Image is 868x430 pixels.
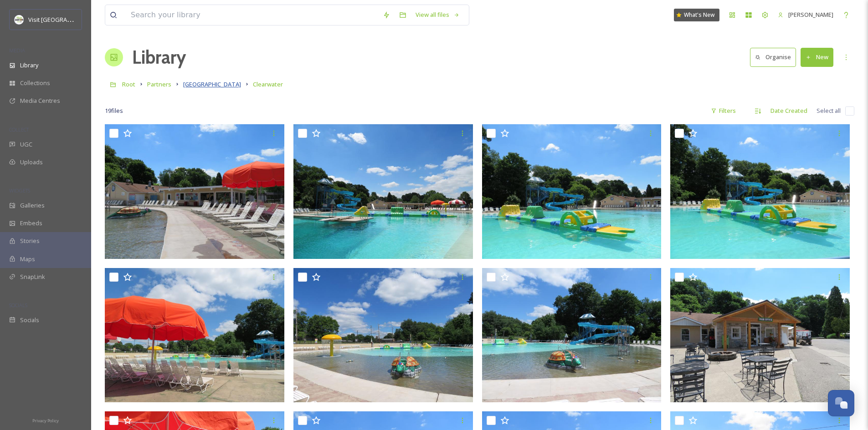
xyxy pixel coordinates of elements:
span: MEDIA [9,47,25,54]
a: Privacy Policy [32,415,59,425]
div: Filters [706,102,740,120]
div: Date Created [766,102,812,120]
span: Collections [20,79,50,87]
span: Media Centres [20,96,60,105]
span: UGC [20,140,32,149]
span: WIDGETS [9,187,30,194]
span: Privacy Policy [32,418,59,424]
img: IMG_0697.jpeg [482,268,662,403]
span: Partners [147,80,171,88]
span: SOCIALS [9,302,27,309]
a: Partners [147,79,171,90]
span: Library [20,61,38,70]
img: download.jpeg [15,15,24,24]
input: Search your library [126,5,378,25]
a: View all files [411,6,464,24]
a: What's New [674,9,719,21]
span: Clearwater [253,80,283,88]
span: [GEOGRAPHIC_DATA] [183,80,241,88]
a: Clearwater [253,79,283,90]
span: Embeds [20,219,42,228]
span: COLLECT [9,126,29,133]
img: IMG_0701.jpeg [482,124,662,259]
a: Library [132,44,186,71]
span: Root [122,80,135,88]
img: IMG_0694.jpeg [670,268,850,403]
button: Open Chat [828,390,854,416]
span: Galleries [20,201,45,210]
img: IMG_0703.jpeg [293,124,473,259]
span: Visit [GEOGRAPHIC_DATA] [28,15,99,24]
span: [PERSON_NAME] [788,10,833,19]
a: [PERSON_NAME] [773,6,838,24]
span: Stories [20,237,40,245]
span: Socials [20,316,39,324]
button: Organise [750,48,796,66]
span: Select all [817,106,841,115]
span: Maps [20,255,35,263]
a: Root [122,79,135,90]
a: [GEOGRAPHIC_DATA] [183,79,241,90]
span: 19 file s [105,106,123,115]
img: IMG_0705.jpeg [105,124,284,259]
span: SnapLink [20,273,45,281]
img: IMG_0698.jpeg [293,268,473,403]
img: IMG_0699.jpeg [105,268,284,403]
img: IMG_0700.jpeg [670,124,850,259]
button: New [801,48,833,66]
a: Organise [750,48,801,66]
span: Uploads [20,158,43,167]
